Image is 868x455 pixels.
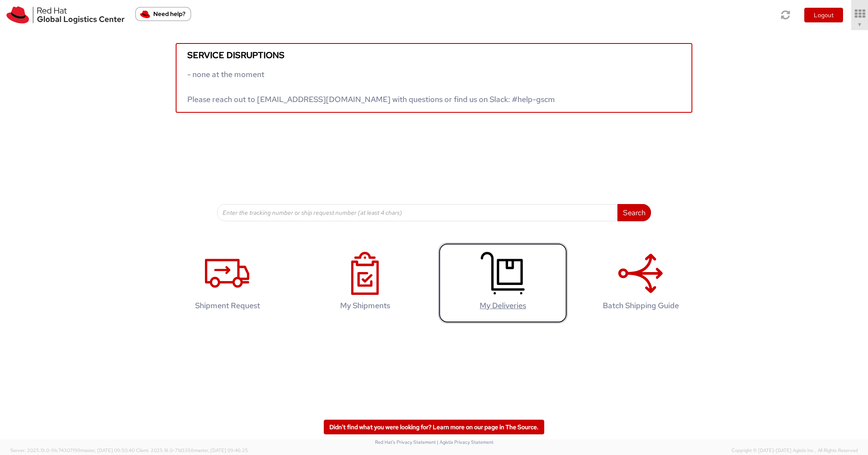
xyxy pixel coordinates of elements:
a: Didn't find what you were looking for? Learn more on our page in The Source. [324,420,544,434]
span: Server: 2025.19.0-91c74307f99 [10,447,135,453]
a: Batch Shipping Guide [576,243,705,323]
h4: Batch Shipping Guide [585,301,696,310]
button: Logout [804,8,843,22]
span: master, [DATE] 09:50:40 [81,447,135,453]
a: Shipment Request [163,243,292,323]
a: My Shipments [301,243,430,323]
input: Enter the tracking number or ship request number (at least 4 chars) [217,204,618,221]
span: master, [DATE] 09:46:25 [194,447,248,453]
a: | Agistix Privacy Statement [437,439,493,445]
button: Need help? [135,7,191,21]
h5: Service disruptions [187,50,681,60]
span: Client: 2025.18.0-71d3358 [136,447,248,453]
h4: My Shipments [310,301,421,310]
a: Service disruptions - none at the moment Please reach out to [EMAIL_ADDRESS][DOMAIN_NAME] with qu... [176,43,692,113]
img: rh-logistics-00dfa346123c4ec078e1.svg [6,6,124,24]
a: Red Hat's Privacy Statement [375,439,436,445]
span: - none at the moment Please reach out to [EMAIL_ADDRESS][DOMAIN_NAME] with questions or find us o... [187,69,555,104]
a: My Deliveries [438,243,567,323]
h4: Shipment Request [172,301,283,310]
h4: My Deliveries [447,301,558,310]
span: ▼ [857,21,862,28]
span: Copyright © [DATE]-[DATE] Agistix Inc., All Rights Reserved [732,447,858,454]
button: Search [617,204,651,221]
